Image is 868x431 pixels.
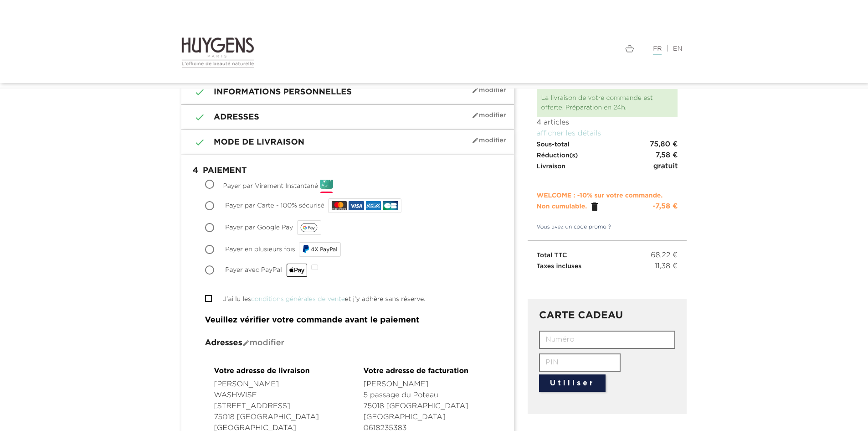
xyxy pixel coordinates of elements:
img: AMEX [366,201,381,210]
img: VISA [349,201,364,210]
span: 68,22 € [651,250,678,261]
span: Payer par Google Pay [225,224,293,231]
h4: Veuillez vérifier votre commande avant le paiement [205,316,490,325]
span: La livraison de votre commande est offerte. Préparation en 24h. [541,95,653,111]
i: mode_edit [472,137,479,144]
img: Huygens logo [181,36,255,68]
a: afficher les détails [537,130,601,137]
span: Modifier [472,112,506,119]
span: 4 [188,162,203,180]
p: 4 articles [537,117,678,128]
button: Utiliser [539,374,606,392]
img: MASTERCARD [332,201,347,210]
span: 4X PayPal [311,246,338,253]
a: Vous avez un code promo ? [528,223,611,231]
span: Sous-total [537,141,570,148]
i:  [188,87,200,98]
i: mode_edit [472,112,479,119]
i: mode_edit [472,87,479,94]
img: CB_NATIONALE [383,201,398,210]
i: mode_edit [242,339,250,347]
span: Payer par Virement Instantané [223,183,318,189]
h4: Votre adresse de livraison [214,368,332,376]
input: Numéro [539,331,675,349]
span: Payer avec PayPal [225,267,308,273]
i:  [188,112,200,123]
span: 75,80 € [650,139,678,150]
span: Total TTC [537,252,567,259]
label: J'ai lu les et j'y adhère sans réserve. [223,295,426,304]
h4: Votre adresse de facturation [364,368,481,376]
span: 11,38 € [655,261,678,272]
span: Payer en plusieurs fois [225,246,295,253]
span: gratuit [653,161,678,172]
img: 29x29_square_gif.gif [320,180,333,193]
input: PIN [539,353,621,372]
h1: Adresses [188,112,507,123]
span: Taxes incluses [537,263,582,270]
i:  [188,137,200,148]
h1: Mode de livraison [188,137,507,148]
div: -7,58 € [652,201,678,212]
h3: CARTE CADEAU [539,310,675,321]
iframe: PayPal Message 1 [537,272,678,286]
span: 7,58 € [656,150,678,161]
a:  [589,201,600,212]
h4: Adresses [205,339,490,348]
h1: Informations personnelles [188,87,507,98]
a: conditions générales de vente [251,296,345,302]
img: google_pay [300,223,318,232]
div: | [441,43,687,54]
h1: Paiement [188,162,507,180]
span: Réduction(s) [537,152,578,159]
span: Payer par Carte - 100% sécurisé [225,203,324,209]
span: Livraison [537,163,566,170]
span: Modifier [242,339,284,347]
span: Modifier [472,137,506,144]
span: WELCOME : -10% sur votre commande. Non cumulable. [537,192,663,210]
span: Modifier [472,87,506,94]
